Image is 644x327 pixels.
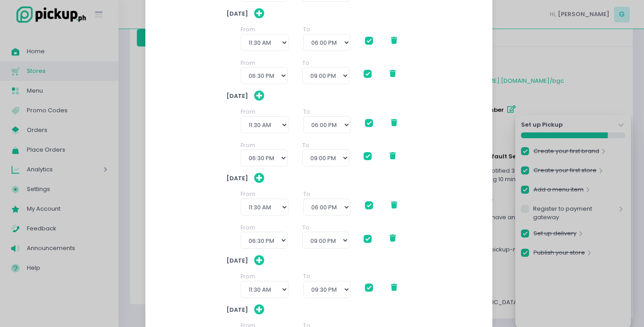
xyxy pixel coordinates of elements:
span: [DATE] [226,306,248,314]
div: From [241,272,288,298]
div: To [303,25,351,51]
span: [DATE] [226,92,248,101]
div: From [241,141,288,167]
div: From [241,223,288,249]
div: To [303,272,351,298]
div: To [302,141,349,167]
div: To [303,190,351,216]
div: From [241,59,288,85]
div: From [241,25,288,51]
div: To [303,107,351,133]
span: [DATE] [226,256,248,265]
div: From [241,107,288,133]
span: [DATE] [226,9,248,18]
div: To [302,223,349,249]
span: [DATE] [226,174,248,183]
div: To [302,59,349,85]
div: From [241,190,288,216]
